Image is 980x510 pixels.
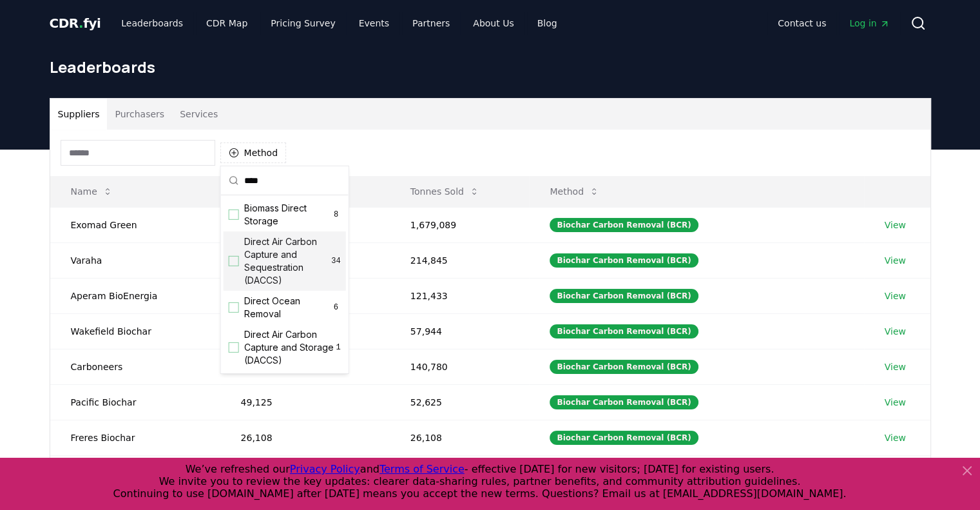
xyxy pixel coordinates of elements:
a: Events [349,12,399,35]
td: 140,780 [390,349,530,384]
td: Aperam BioEnergia [50,278,220,313]
button: Method [220,142,287,163]
td: 26,108 [390,420,530,455]
span: 6 [331,302,341,313]
span: 34 [331,256,340,266]
td: Exomad Green [50,207,220,242]
a: CDR Map [196,12,258,35]
span: Direct Air Carbon Capture and Storage (DACCS) [244,328,336,367]
button: Suppliers [50,99,108,130]
div: Biochar Carbon Removal (BCR) [550,395,698,409]
a: Blog [527,12,568,35]
button: Method [539,179,610,204]
td: 26,108 [220,420,390,455]
button: Tonnes Sold [400,179,490,204]
a: CDR.fyi [50,14,101,32]
div: Biochar Carbon Removal (BCR) [550,360,698,374]
a: Pricing Survey [260,12,345,35]
h1: Leaderboards [50,57,931,77]
td: Carboneers [50,349,220,384]
nav: Main [767,12,899,35]
a: View [885,325,906,338]
td: 121,433 [390,278,530,313]
a: Partners [402,12,460,35]
a: View [885,396,906,409]
a: View [885,431,906,444]
span: 1 [336,342,340,353]
div: Biochar Carbon Removal (BCR) [550,218,698,232]
a: View [885,254,906,267]
a: About Us [463,12,524,35]
td: 52,625 [390,384,530,420]
td: Pacific Biochar [50,384,220,420]
button: Name [61,179,123,204]
td: 57,944 [390,313,530,349]
span: Direct Ocean Removal [244,295,331,320]
td: Freres Biochar [50,420,220,455]
td: 34,437 [390,455,530,491]
span: CDR fyi [50,15,101,31]
td: Varaha [50,242,220,278]
button: Purchasers [107,99,172,130]
div: Biochar Carbon Removal (BCR) [550,431,698,445]
td: Wakefield Biochar [50,313,220,349]
td: 23,718 [220,455,390,491]
a: View [885,219,906,231]
span: . [79,15,83,31]
td: 214,845 [390,242,530,278]
a: View [885,360,906,373]
span: Biomass Direct Storage [244,202,332,228]
button: Services [172,99,226,130]
div: Biochar Carbon Removal (BCR) [550,324,698,338]
a: Leaderboards [111,12,193,35]
span: 8 [331,210,340,220]
td: 49,125 [220,384,390,420]
a: Contact us [767,12,836,35]
td: Planboo [50,455,220,491]
td: 1,679,089 [390,207,530,242]
nav: Main [111,12,567,35]
div: Biochar Carbon Removal (BCR) [550,253,698,268]
span: Direct Air Carbon Capture and Sequestration (DACCS) [244,235,332,287]
a: View [885,289,906,302]
div: Biochar Carbon Removal (BCR) [550,289,698,303]
a: Log in [839,12,899,35]
span: Log in [849,17,889,30]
